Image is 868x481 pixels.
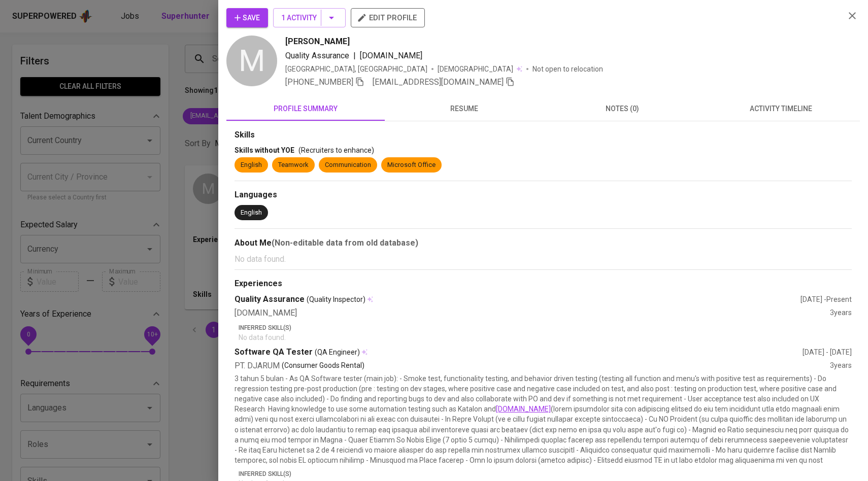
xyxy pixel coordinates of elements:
[282,360,364,372] p: (Consumer Goods Rental)
[232,102,379,115] span: profile summary
[241,160,262,170] div: English
[235,253,852,265] p: No data found.
[285,36,350,48] span: [PERSON_NAME]
[359,11,417,24] span: edit profile
[387,160,436,170] div: Microsoft Office
[273,8,346,27] button: 1 Activity
[307,294,365,304] span: (Quality Inspector)
[235,237,852,249] div: About Me
[241,208,262,218] div: English
[830,360,852,372] div: 3 years
[285,51,349,60] span: Quality Assurance
[239,469,852,478] p: Inferred Skill(s)
[803,347,852,357] div: [DATE] - [DATE]
[235,294,800,305] div: Quality Assurance
[391,102,537,115] span: resume
[272,238,418,248] b: (Non-editable data from old database)
[532,64,603,74] p: Not open to relocation
[351,8,425,27] button: edit profile
[830,307,852,319] div: 3 years
[226,36,277,86] div: M
[235,12,260,24] span: Save
[235,129,852,141] div: Skills
[708,102,854,115] span: activity timeline
[298,146,374,154] span: (Recruiters to enhance)
[235,373,852,465] p: 3 tahun 5 bulan - As QA Software tester (main job): - Smoke test, functionality testing, and beha...
[438,64,515,74] span: [DEMOGRAPHIC_DATA]
[285,64,427,74] div: [GEOGRAPHIC_DATA], [GEOGRAPHIC_DATA]
[235,307,830,319] div: [DOMAIN_NAME]
[315,347,360,357] span: (QA Engineer)
[235,347,803,358] div: Software QA Tester
[226,8,268,27] button: Save
[351,13,425,21] a: edit profile
[496,405,551,413] a: [DOMAIN_NAME]
[353,50,356,62] span: |
[239,323,852,332] p: Inferred Skill(s)
[278,160,309,170] div: Teamwork
[281,12,338,24] span: 1 Activity
[325,160,371,170] div: Communication
[235,146,294,154] span: Skills without YOE
[549,102,695,115] span: notes (0)
[373,77,504,87] span: [EMAIL_ADDRESS][DOMAIN_NAME]
[360,51,422,60] span: [DOMAIN_NAME]
[800,294,852,304] div: [DATE] - Present
[235,278,852,290] div: Experiences
[235,189,852,201] div: Languages
[239,332,852,342] p: No data found.
[285,77,353,87] span: [PHONE_NUMBER]
[235,360,830,372] div: PT. DJARUM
